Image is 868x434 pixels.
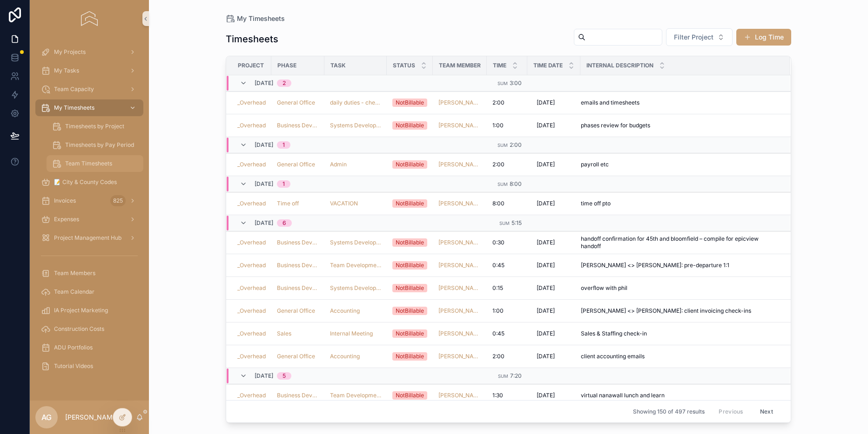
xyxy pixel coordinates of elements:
a: 0:45 [492,262,522,269]
a: VACATION [330,200,381,207]
a: General Office [277,307,319,315]
small: Sum [498,374,508,379]
span: handoff confirmation for 45th and bloomfield – compile for epicview handoff [581,235,779,250]
a: _Overhead [237,353,266,360]
span: Team Calendar [54,288,94,296]
span: 1:00 [492,307,504,315]
a: NotBillable [392,352,427,361]
a: [PERSON_NAME] [438,284,481,292]
span: General Office [277,99,315,106]
a: Accounting [330,307,381,315]
span: [PERSON_NAME] [438,239,481,246]
a: Sales [277,330,319,337]
span: daily duties - check mail, scan and recycle relevant mail [330,99,381,106]
div: NotBillable [396,121,424,130]
span: phases review for budgets [581,122,650,129]
a: Team Calendar [35,283,143,300]
a: time off pto [581,200,779,207]
span: _Overhead [237,330,266,337]
a: Internal Meeting [330,330,373,337]
a: NotBillable [392,99,427,107]
a: [PERSON_NAME] [438,353,481,360]
span: [DATE] [537,200,555,207]
a: General Office [277,99,319,106]
a: [PERSON_NAME] [438,307,481,315]
span: 8:00 [492,200,505,207]
a: Construction Costs [35,321,143,337]
a: 0:45 [492,330,522,337]
a: My Timesheets [35,99,143,116]
a: Admin [330,161,381,168]
a: _Overhead [237,307,266,315]
a: _Overhead [237,200,266,207]
div: 5 [283,372,286,380]
span: Invoices [54,197,76,204]
span: 7:20 [510,372,522,379]
a: emails and timesheets [581,99,779,106]
a: Timesheets by Pay Period [47,137,143,153]
span: [PERSON_NAME] [438,200,481,207]
a: Business Development [277,284,319,292]
span: My Timesheets [54,104,94,112]
span: [DATE] [255,141,273,149]
a: _Overhead [237,99,266,106]
a: 2:00 [492,353,522,360]
a: Business Development [277,392,319,399]
a: NotBillable [392,121,427,130]
span: [PERSON_NAME] <> [PERSON_NAME]: pre-departure 1:1 [581,262,729,269]
div: 1 [283,180,285,188]
a: Business Development [277,262,319,269]
a: Time off [277,200,299,207]
a: [PERSON_NAME] [438,99,481,106]
div: NotBillable [396,99,424,107]
a: Log Time [736,29,791,46]
small: Sum [498,143,508,148]
a: Systems Development [330,239,381,246]
span: Sales & Staffing check-in [581,330,647,337]
span: [DATE] [255,219,273,227]
a: [PERSON_NAME] [438,392,481,399]
a: IA Project Marketing [35,302,143,319]
button: Select Button [666,28,733,46]
small: Sum [499,221,510,226]
a: _Overhead [237,161,266,168]
a: NotBillable [392,284,427,292]
span: Showing 150 of 497 results [633,408,705,415]
a: 0:15 [492,284,522,292]
a: NotBillable [392,307,427,315]
span: Project [238,62,264,69]
a: Business Development [277,239,319,246]
a: payroll etc [581,161,779,168]
span: Timesheets by Pay Period [65,141,134,149]
a: [DATE] [533,118,575,133]
a: Business Development [277,122,319,129]
a: _Overhead [237,239,266,246]
a: [PERSON_NAME] [438,330,481,337]
a: NotBillable [392,238,427,247]
span: Accounting [330,353,360,360]
a: VACATION [330,200,358,207]
a: [PERSON_NAME] [438,262,481,269]
span: emails and timesheets [581,99,639,106]
a: _Overhead [237,122,266,129]
span: AG [41,412,52,423]
a: [DATE] [533,157,575,172]
span: Tutorial Videos [54,362,93,370]
span: [DATE] [537,284,555,292]
a: [DATE] [533,281,575,296]
a: [PERSON_NAME] <> [PERSON_NAME]: pre-departure 1:1 [581,262,779,269]
span: IA Project Marketing [54,307,108,314]
div: 6 [283,219,286,227]
a: Team Capacity [35,81,143,98]
div: 825 [110,195,126,206]
div: NotBillable [396,238,424,247]
a: overflow with phil [581,284,779,292]
a: [DATE] [533,349,575,364]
